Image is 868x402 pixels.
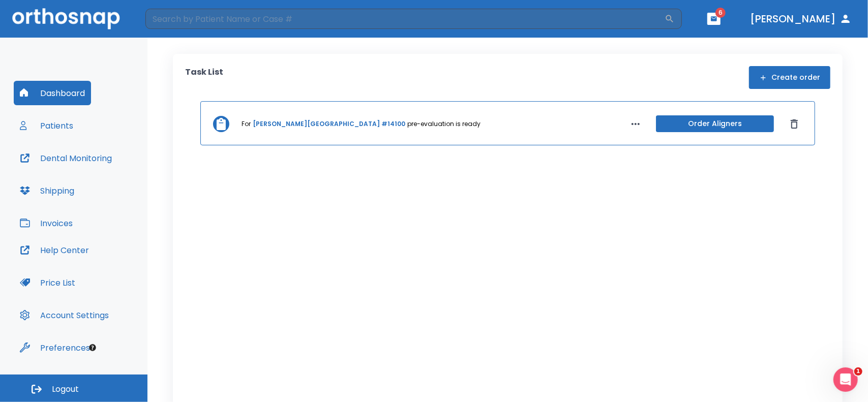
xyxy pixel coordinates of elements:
[746,10,856,28] button: [PERSON_NAME]
[14,270,81,295] button: Price List
[749,66,830,89] button: Create order
[14,303,115,327] button: Account Settings
[14,81,91,105] button: Dashboard
[14,238,95,262] button: Help Center
[52,384,79,395] span: Logout
[14,113,79,138] button: Patients
[14,335,96,360] button: Preferences
[407,119,481,129] p: pre-evaluation is ready
[253,119,405,129] a: [PERSON_NAME][GEOGRAPHIC_DATA] #14100
[242,119,251,129] p: For
[88,343,97,352] div: Tooltip anchor
[833,367,858,392] iframe: Intercom live chat
[12,8,120,29] img: Orthosnap
[185,66,223,89] p: Task List
[854,367,862,376] span: 1
[786,116,802,132] button: Dismiss
[656,115,774,132] button: Order Aligners
[145,9,665,29] input: Search by Patient Name or Case #
[14,211,79,235] button: Invoices
[14,146,118,170] button: Dental Monitoring
[14,178,80,203] button: Shipping
[715,8,726,18] span: 6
